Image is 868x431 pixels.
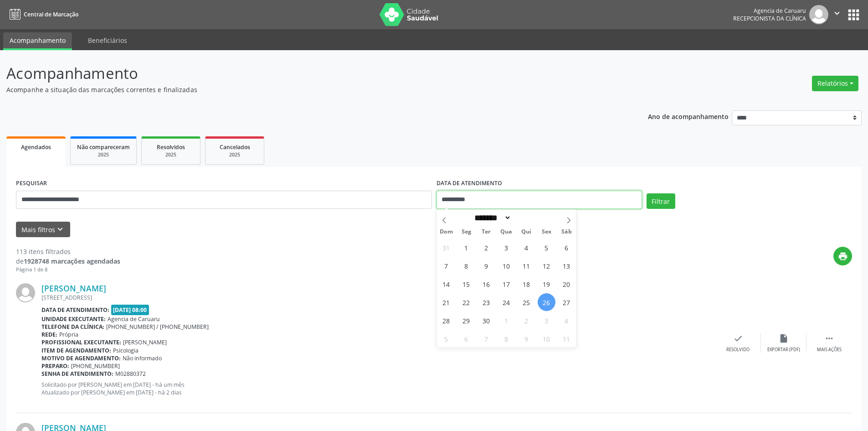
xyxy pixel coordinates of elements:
b: Preparo: [41,362,69,370]
span: Não compareceram [77,143,130,151]
button: print [833,247,852,265]
span: Agosto 31, 2025 [437,239,455,256]
i: print [838,251,848,261]
span: Qua [496,229,516,235]
i: keyboard_arrow_down [55,224,65,234]
b: Senha de atendimento: [41,370,113,378]
span: Outubro 9, 2025 [518,330,535,348]
input: Year [511,213,541,223]
span: Outubro 8, 2025 [498,330,515,348]
b: Item de agendamento: [41,347,111,354]
span: Setembro 25, 2025 [518,293,535,311]
span: Setembro 23, 2025 [478,293,495,311]
button: Filtrar [647,193,675,209]
span: Setembro 13, 2025 [558,257,575,275]
span: Setembro 12, 2025 [538,257,555,275]
span: Outubro 4, 2025 [558,312,575,329]
i: insert_drive_file [779,333,789,343]
a: Beneficiários [82,32,134,48]
span: Setembro 20, 2025 [558,275,575,293]
span: Outubro 7, 2025 [478,330,495,348]
b: Rede: [41,331,57,338]
span: Setembro 29, 2025 [457,312,475,329]
p: Acompanhamento [6,62,605,85]
b: Unidade executante: [41,315,106,323]
button: Mais filtroskeyboard_arrow_down [16,222,70,238]
div: Agencia de Caruaru [733,7,806,15]
div: 2025 [77,151,130,158]
div: 2025 [212,151,257,158]
span: Dom [437,229,457,235]
b: Motivo de agendamento: [41,354,121,362]
span: Setembro 2, 2025 [478,239,495,256]
span: Setembro 6, 2025 [558,239,575,256]
span: Setembro 16, 2025 [478,275,495,293]
b: Profissional executante: [41,338,121,346]
div: Página 1 de 8 [16,266,120,274]
b: Telefone da clínica: [41,323,104,331]
p: Acompanhe a situação das marcações correntes e finalizadas [6,85,605,94]
i:  [824,333,834,343]
span: Agencia de Caruaru [108,315,160,323]
span: Setembro 15, 2025 [457,275,475,293]
i: check [733,333,743,343]
b: Data de atendimento: [41,306,109,314]
span: Setembro 10, 2025 [498,257,515,275]
label: PESQUISAR [16,177,47,191]
span: Setembro 18, 2025 [518,275,535,293]
div: Mais ações [817,347,842,353]
p: Ano de acompanhamento [648,110,729,122]
span: Setembro 3, 2025 [498,239,515,256]
div: Exportar (PDF) [767,347,800,353]
img: img [16,283,35,302]
span: M02880372 [115,370,146,378]
span: Qui [516,229,536,235]
span: Outubro 3, 2025 [538,312,555,329]
label: DATA DE ATENDIMENTO [437,177,502,191]
span: Setembro 24, 2025 [498,293,515,311]
div: 2025 [148,151,194,158]
span: Setembro 22, 2025 [457,293,475,311]
div: de [16,256,120,266]
span: Sex [536,229,556,235]
span: [DATE] 08:00 [111,305,149,315]
span: Outubro 5, 2025 [437,330,455,348]
span: Outubro 1, 2025 [498,312,515,329]
span: Cancelados [220,143,250,151]
select: Month [472,213,512,223]
span: Setembro 1, 2025 [457,239,475,256]
span: [PERSON_NAME] [123,338,167,346]
span: Resolvidos [157,143,185,151]
span: Setembro 17, 2025 [498,275,515,293]
span: Seg [456,229,476,235]
p: Solicitado por [PERSON_NAME] em [DATE] - há um mês Atualizado por [PERSON_NAME] em [DATE] - há 2 ... [41,381,715,396]
span: Setembro 30, 2025 [478,312,495,329]
span: Setembro 7, 2025 [437,257,455,275]
span: Outubro 10, 2025 [538,330,555,348]
span: Setembro 14, 2025 [437,275,455,293]
span: Psicologia [113,347,139,354]
span: Outubro 2, 2025 [518,312,535,329]
div: Resolvido [726,347,750,353]
span: Setembro 21, 2025 [437,293,455,311]
span: Setembro 28, 2025 [437,312,455,329]
button: Relatórios [812,76,858,91]
button: apps [846,7,862,23]
span: Própria [59,331,78,338]
span: [PHONE_NUMBER] / [PHONE_NUMBER] [106,323,209,331]
span: Outubro 6, 2025 [457,330,475,348]
span: Ter [476,229,496,235]
span: Não informado [123,354,162,362]
div: [STREET_ADDRESS] [41,294,715,301]
i:  [832,8,842,18]
span: Setembro 5, 2025 [538,239,555,256]
span: Setembro 8, 2025 [457,257,475,275]
span: Agendados [21,143,51,151]
span: [PHONE_NUMBER] [71,362,120,370]
span: Setembro 11, 2025 [518,257,535,275]
span: Setembro 9, 2025 [478,257,495,275]
span: Setembro 4, 2025 [518,239,535,256]
span: Setembro 26, 2025 [538,293,555,311]
span: Recepcionista da clínica [733,15,806,22]
a: Central de Marcação [6,7,78,22]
